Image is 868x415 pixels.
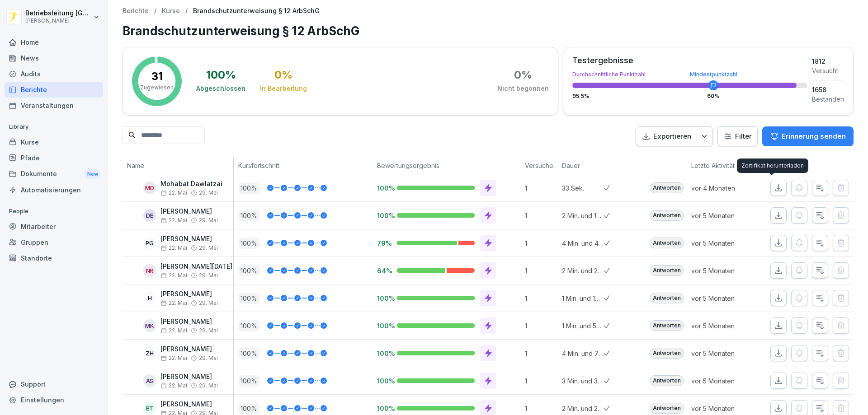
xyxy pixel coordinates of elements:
[5,219,103,234] div: Mitarbeiter
[5,376,103,392] div: Support
[707,93,720,99] div: 60 %
[199,217,218,224] span: 29. Mai
[562,376,604,386] p: 3 Min. und 30 Sek.
[25,18,91,24] p: [PERSON_NAME]
[737,159,808,173] div: Zertifikat herunterladen
[5,166,103,182] a: DokumenteNew
[160,217,187,224] span: 22. Mai
[162,7,180,15] a: Kurse
[260,84,307,93] div: In Bearbeitung
[691,294,756,303] p: vor 5 Monaten
[377,404,390,413] p: 100%
[650,320,684,331] div: Antworten
[5,50,103,66] a: News
[377,322,390,330] p: 100%
[525,294,557,303] p: 1
[691,211,756,220] p: vor 5 Monaten
[572,56,807,65] div: Testergebnisse
[377,266,390,275] p: 64%
[562,294,604,303] p: 1 Min. und 19 Sek.
[650,238,684,248] div: Antworten
[143,292,156,304] div: H
[185,7,188,15] p: /
[160,263,232,270] p: [PERSON_NAME][DATE]
[723,132,752,141] div: Filter
[377,377,390,385] p: 100%
[160,190,187,196] span: 22. Mai
[377,239,390,247] p: 79%
[691,266,756,275] p: vor 5 Monaten
[5,182,103,198] a: Automatisierungen
[5,120,103,134] p: Library
[650,210,684,221] div: Antworten
[572,72,807,77] div: Durchschnittliche Punktzahl
[5,82,103,98] a: Berichte
[160,272,187,279] span: 22. Mai
[525,161,553,170] p: Versuche
[812,56,844,66] div: 1812
[525,211,557,220] p: 1
[199,382,218,389] span: 29. Mai
[238,210,260,221] p: 100 %
[160,355,187,361] span: 22. Mai
[123,7,149,15] a: Berichte
[160,345,218,353] p: [PERSON_NAME]
[193,7,320,15] p: Brandschutzunterweisung § 12 ArbSchG
[160,235,218,243] p: [PERSON_NAME]
[5,98,103,113] a: Veranstaltungen
[562,266,604,275] p: 2 Min. und 22 Sek.
[562,238,604,248] p: 4 Min. und 43 Sek.
[525,238,557,248] p: 1
[525,404,557,413] p: 1
[377,211,390,220] p: 100%
[691,404,756,413] p: vor 5 Monaten
[196,84,245,93] div: Abgeschlossen
[160,300,187,306] span: 22. Mai
[160,290,218,298] p: [PERSON_NAME]
[5,134,103,150] div: Kurse
[562,211,604,220] p: 2 Min. und 17 Sek.
[650,348,684,359] div: Antworten
[5,250,103,266] div: Standorte
[199,245,218,251] span: 29. Mai
[636,126,713,147] button: Exportieren
[650,375,684,386] div: Antworten
[572,93,807,99] div: 95.5 %
[143,374,156,387] div: AS
[525,349,557,358] p: 1
[691,321,756,331] p: vor 5 Monaten
[377,294,390,303] p: 100%
[691,376,756,386] p: vor 5 Monaten
[238,348,260,359] p: 100 %
[812,85,844,94] div: 1658
[123,22,854,40] h1: Brandschutzunterweisung § 12 ArbSchG
[718,127,757,146] button: Filter
[525,376,557,386] p: 1
[154,7,156,15] p: /
[812,94,844,104] div: Bestanden
[5,204,103,219] p: People
[691,238,756,248] p: vor 5 Monaten
[238,182,260,194] p: 100 %
[650,293,684,303] div: Antworten
[238,320,260,331] p: 100 %
[5,150,103,166] div: Pfade
[653,131,691,142] p: Exportieren
[238,265,260,276] p: 100 %
[160,401,218,408] p: [PERSON_NAME]
[562,183,604,193] p: 33 Sek.
[25,9,91,17] p: Betriebsleitung [GEOGRAPHIC_DATA]
[238,375,260,387] p: 100 %
[5,166,103,182] div: Dokumente
[5,66,103,82] a: Audits
[85,169,100,179] div: New
[5,34,103,50] div: Home
[650,182,684,193] div: Antworten
[5,392,103,408] div: Einstellungen
[143,347,156,359] div: ZH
